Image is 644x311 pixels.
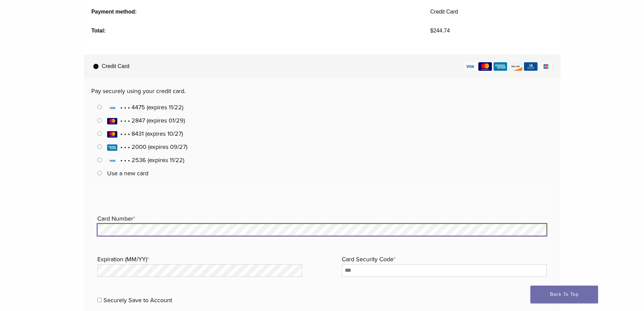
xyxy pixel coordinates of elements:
[107,156,184,164] span: • • • 2536 (expires 11/22)
[539,62,553,71] img: jcb
[107,131,117,138] img: MasterCard
[97,254,302,264] label: Expiration (MM/YY)
[509,62,522,71] img: discover
[430,28,450,34] bdi: 244.74
[84,2,423,21] th: Payment method:
[107,130,183,137] span: • • • 8431 (expires 10/27)
[107,157,117,164] img: Visa
[86,54,560,78] label: Credit Card
[524,62,538,71] img: dinersclub
[107,143,187,151] span: • • • 2000 (expires 09/27)
[430,28,433,34] span: $
[494,62,507,71] img: amex
[84,21,423,40] th: Total:
[107,117,185,124] span: • • • 2847 (expires 01/29)
[97,214,547,224] label: Card Number
[423,2,560,21] td: Credit Card
[103,296,172,304] label: Securely Save to Account
[478,62,492,71] img: mastercard
[463,62,477,71] img: visa
[107,170,148,177] label: Use a new card
[107,104,183,111] span: • • • 4475 (expires 11/22)
[107,144,117,151] img: American Express
[107,105,117,111] img: Visa
[107,118,117,125] img: MasterCard
[530,286,598,303] a: Back To Top
[91,86,553,96] p: Pay securely using your credit card.
[342,254,547,264] label: Card Security Code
